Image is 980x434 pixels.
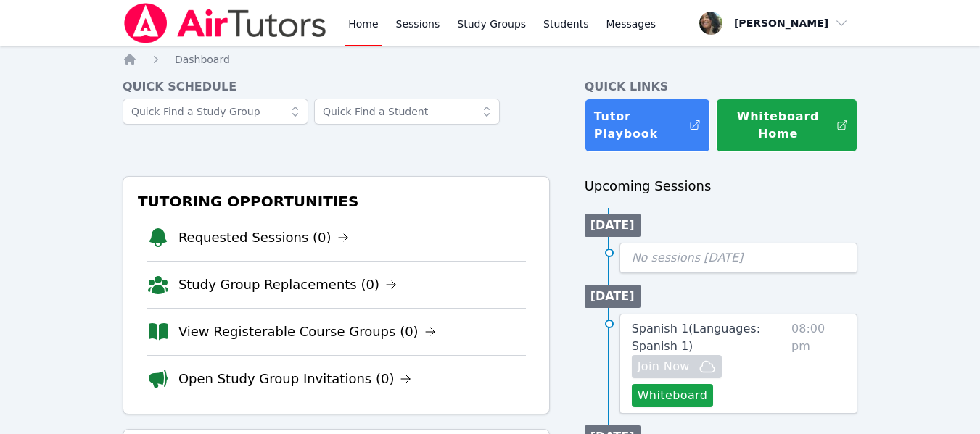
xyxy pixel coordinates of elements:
[314,99,500,125] input: Quick Find a Student
[632,320,786,355] a: Spanish 1(Languages: Spanish 1)
[585,285,641,308] li: [DATE]
[178,275,397,295] a: Study Group Replacements (0)
[585,99,711,152] a: Tutor Playbook
[123,52,857,67] nav: Breadcrumb
[178,369,412,389] a: Open Study Group Invitations (0)
[123,99,308,125] input: Quick Find a Study Group
[175,54,230,65] span: Dashboard
[178,228,349,248] a: Requested Sessions (0)
[585,78,858,96] h4: Quick Links
[585,176,858,196] h3: Upcoming Sessions
[632,355,722,378] button: Join Now
[178,322,436,342] a: View Registerable Course Groups (0)
[175,52,230,67] a: Dashboard
[632,251,744,264] span: No sessions [DATE]
[716,99,857,152] button: Whiteboard Home
[606,17,656,31] span: Messages
[123,78,550,96] h4: Quick Schedule
[585,214,641,237] li: [DATE]
[632,384,714,407] button: Whiteboard
[123,3,328,43] img: Air Tutors
[632,322,760,353] span: Spanish 1 ( Languages: Spanish 1 )
[638,358,690,375] span: Join Now
[135,188,538,214] h3: Tutoring Opportunities
[791,320,845,407] span: 08:00 pm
